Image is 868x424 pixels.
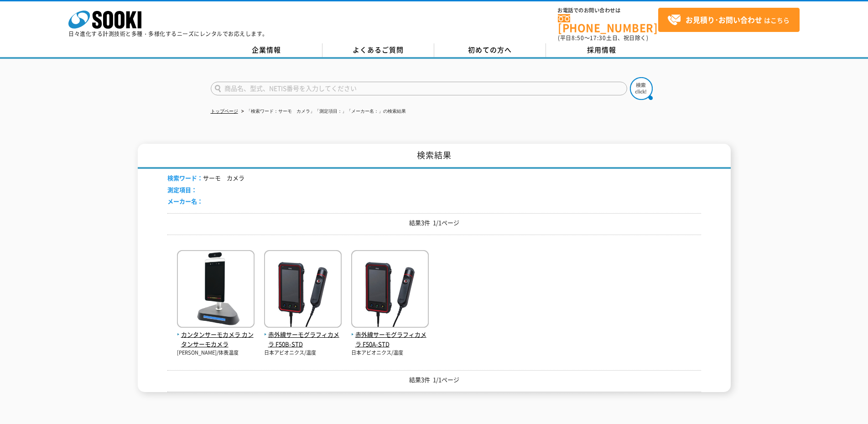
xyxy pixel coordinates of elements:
p: 結果3件 1/1ページ [167,375,701,385]
a: トップページ [211,109,238,114]
p: 日本アビオニクス/温度 [264,349,342,357]
img: btn_search.png [630,77,653,100]
a: カンタンサーモカメラ カンタンサーモカメラ [177,320,255,349]
a: 赤外線サーモグラフィカメラ F50A-STD [351,320,429,349]
span: 17:30 [590,34,606,42]
span: お電話でのお問い合わせは [558,8,658,13]
li: サーモ カメラ [167,173,244,183]
li: 「検索ワード：サーモ カメラ」「測定項目：」「メーカー名：」の検索結果 [239,107,406,116]
a: 初めての方へ [434,43,546,57]
span: 赤外線サーモグラフィカメラ F50A-STD [351,330,429,349]
strong: お見積り･お問い合わせ [686,14,762,25]
a: [PHONE_NUMBER] [558,14,658,33]
span: カンタンサーモカメラ カンタンサーモカメラ [177,330,255,349]
span: はこちら [667,13,790,27]
img: F50B-STD [264,250,342,330]
span: (平日 ～ 土日、祝日除く) [558,34,648,42]
a: お見積り･お問い合わせはこちら [658,8,800,32]
a: 企業情報 [211,43,322,57]
img: F50A-STD [351,250,429,330]
h1: 検索結果 [138,144,731,169]
a: よくあるご質問 [322,43,434,57]
p: [PERSON_NAME]/体表温度 [177,349,255,357]
span: 初めての方へ [468,45,512,55]
input: 商品名、型式、NETIS番号を入力してください [211,82,627,95]
span: 8:50 [572,34,584,42]
p: 結果3件 1/1ページ [167,218,701,228]
span: 赤外線サーモグラフィカメラ F50B-STD [264,330,342,349]
p: 日本アビオニクス/温度 [351,349,429,357]
p: 日々進化する計測技術と多種・多様化するニーズにレンタルでお応えします。 [68,31,268,37]
span: メーカー名： [167,197,203,205]
img: カンタンサーモカメラ [177,250,255,330]
a: 赤外線サーモグラフィカメラ F50B-STD [264,320,342,349]
span: 測定項目： [167,185,197,194]
a: 採用情報 [546,43,658,57]
span: 検索ワード： [167,173,203,182]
